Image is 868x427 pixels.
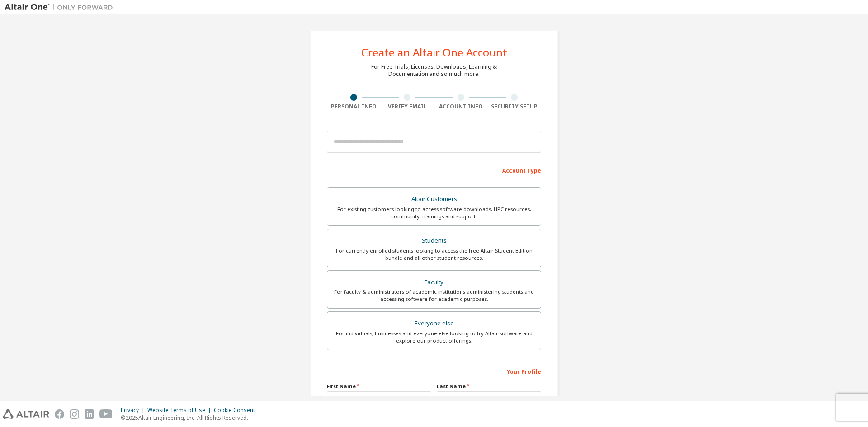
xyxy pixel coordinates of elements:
[333,330,535,344] div: For individuals, businesses and everyone else looking to try Altair software and explore our prod...
[333,288,535,303] div: For faculty & administrators of academic institutions administering students and accessing softwa...
[361,47,507,58] div: Create an Altair One Account
[381,103,434,110] div: Verify Email
[327,364,541,378] div: Your Profile
[333,193,535,206] div: Altair Customers
[437,383,541,390] label: Last Name
[434,103,488,110] div: Account Info
[333,276,535,289] div: Faculty
[333,235,535,247] div: Students
[85,409,94,419] img: linkedin.svg
[333,247,535,262] div: For currently enrolled students looking to access the free Altair Student Edition bundle and all ...
[70,409,79,419] img: instagram.svg
[5,3,118,12] img: Altair One
[333,317,535,330] div: Everyone else
[214,407,260,414] div: Cookie Consent
[55,409,64,419] img: facebook.svg
[327,383,431,390] label: First Name
[121,414,260,422] p: © 2025 Altair Engineering, Inc. All Rights Reserved.
[147,407,214,414] div: Website Terms of Use
[121,407,147,414] div: Privacy
[333,206,535,220] div: For existing customers looking to access software downloads, HPC resources, community, trainings ...
[99,409,113,419] img: youtube.svg
[327,163,541,177] div: Account Type
[488,103,542,110] div: Security Setup
[3,409,49,419] img: altair_logo.svg
[371,63,497,78] div: For Free Trials, Licenses, Downloads, Learning & Documentation and so much more.
[327,103,381,110] div: Personal Info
